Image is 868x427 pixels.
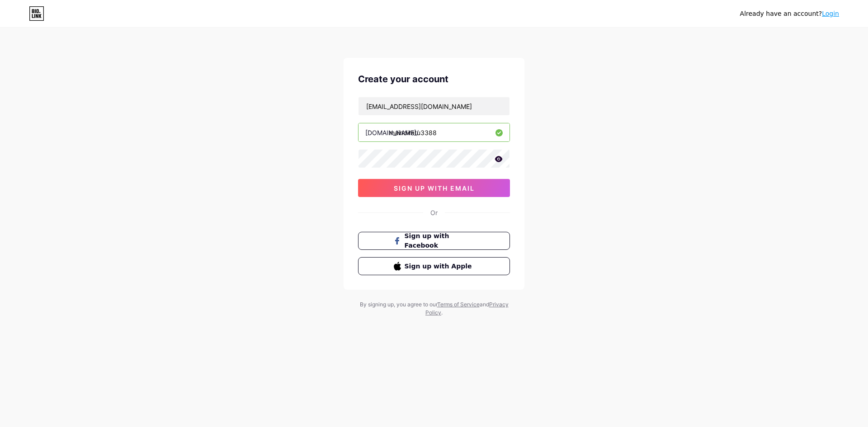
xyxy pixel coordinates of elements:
span: Sign up with Apple [405,262,475,271]
button: Sign up with Apple [358,257,510,275]
div: By signing up, you agree to our and . [357,300,511,317]
input: username [359,123,509,141]
span: Sign up with Facebook [405,231,475,250]
input: Email [359,97,509,115]
a: Login [822,10,839,17]
button: Sign up with Facebook [358,232,510,250]
div: [DOMAIN_NAME]/ [365,128,419,137]
span: sign up with email [394,184,475,192]
div: Or [430,208,438,217]
a: Terms of Service [437,301,480,308]
div: Create your account [358,72,510,86]
button: sign up with email [358,179,510,197]
div: Already have an account? [740,9,839,19]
